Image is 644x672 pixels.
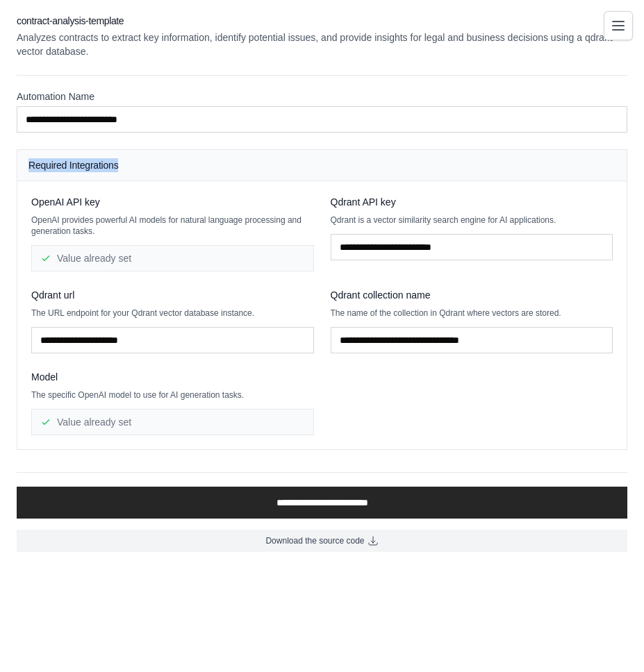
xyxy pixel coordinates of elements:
[31,389,314,401] p: The specific OpenAI model to use for AI generation tasks.
[17,530,627,552] a: Download the source code
[31,288,74,302] span: Qdrant url
[31,215,314,237] p: OpenAI provides powerful AI models for natural language processing and generation tasks.
[17,31,627,58] p: Analyzes contracts to extract key information, identify potential issues, and provide insights fo...
[17,14,627,28] h2: contract-analysis-template
[331,288,431,302] span: Qdrant collection name
[604,11,633,40] button: Toggle navigation
[31,195,100,209] span: OpenAI API key
[31,245,314,271] div: Value already set
[17,90,627,103] label: Automation Name
[575,605,644,672] iframe: Chat Widget
[331,308,613,319] p: The name of the collection in Qdrant where vectors are stored.
[28,158,616,172] h4: Required Integrations
[31,370,58,384] span: Model
[331,215,613,226] p: Qdrant is a vector similarity search engine for AI applications.
[331,195,396,209] span: Qdrant API key
[31,308,314,319] p: The URL endpoint for your Qdrant vector database instance.
[31,409,314,435] div: Value already set
[265,535,364,546] span: Download the source code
